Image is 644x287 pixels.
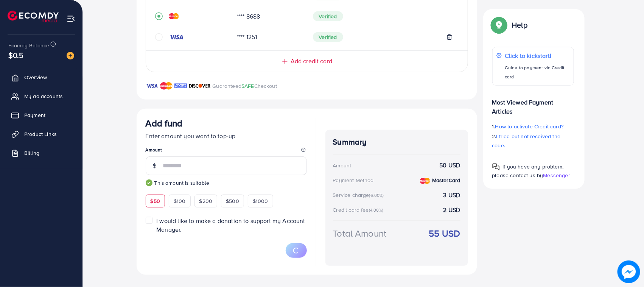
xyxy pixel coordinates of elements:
[429,227,460,240] strong: 55 USD
[492,133,561,149] span: I tried but not received the code.
[333,137,460,147] h4: Summary
[8,50,24,61] span: $0.5
[440,161,460,170] strong: 50 USD
[369,207,383,213] small: (4.00%)
[24,92,63,100] span: My ad accounts
[169,13,179,19] img: credit
[333,162,352,169] div: Amount
[333,191,386,199] div: Service charge
[291,57,332,66] span: Add credit card
[333,227,387,240] div: Total Amount
[6,70,77,85] a: Overview
[492,18,506,32] img: Popup guide
[241,82,254,90] span: SAFE
[492,163,500,171] img: Popup guide
[146,131,307,140] p: Enter amount you want to top-up
[492,122,574,131] p: 1.
[512,20,528,30] p: Help
[155,12,163,20] svg: record circle
[67,14,75,23] img: menu
[495,123,563,130] span: How to activate Credit card?
[543,172,570,179] span: Messenger
[189,81,211,90] img: brand
[24,111,45,119] span: Payment
[420,178,430,184] img: credit
[151,197,160,205] span: $50
[432,176,460,184] strong: MasterCard
[156,217,305,234] span: I would like to make a donation to support my Account Manager.
[369,192,384,198] small: (6.00%)
[24,130,57,138] span: Product Links
[174,81,187,90] img: brand
[6,126,77,142] a: Product Links
[160,81,173,90] img: brand
[146,147,307,156] legend: Amount
[24,149,39,157] span: Billing
[253,197,268,205] span: $1000
[492,92,574,116] p: Most Viewed Payment Articles
[8,42,49,49] span: Ecomdy Balance
[6,89,77,104] a: My ad accounts
[24,73,47,81] span: Overview
[443,206,460,214] strong: 2 USD
[174,197,186,205] span: $100
[67,52,74,59] img: image
[505,51,569,60] p: Click to kickstart!
[199,197,213,205] span: $200
[333,206,386,214] div: Credit card fee
[155,33,163,41] svg: circle
[213,81,277,90] p: Guaranteed Checkout
[146,179,307,187] small: This amount is suitable
[146,118,183,129] h3: Add fund
[443,191,460,200] strong: 3 USD
[169,34,184,40] img: credit
[6,108,77,123] a: Payment
[313,32,343,42] span: Verified
[226,197,239,205] span: $500
[492,163,564,179] span: If you have any problem, please contact us by
[333,176,374,184] div: Payment Method
[492,132,574,150] p: 2.
[313,11,343,21] span: Verified
[146,179,152,186] img: guide
[146,81,158,90] img: brand
[618,261,640,283] img: image
[8,11,59,22] img: logo
[505,63,569,81] p: Guide to payment via Credit card
[6,145,77,161] a: Billing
